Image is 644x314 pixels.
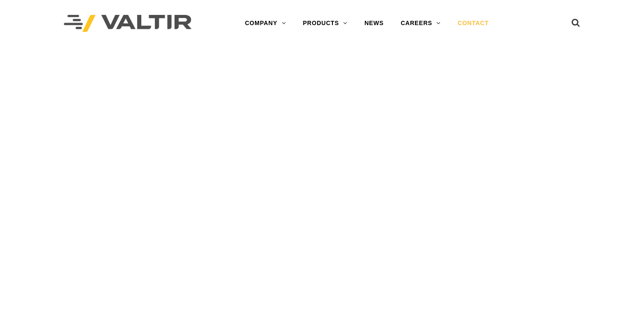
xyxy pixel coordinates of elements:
[294,15,356,32] a: PRODUCTS
[236,15,294,32] a: COMPANY
[64,15,192,32] img: Valtir
[449,15,497,32] a: CONTACT
[392,15,449,32] a: CAREERS
[356,15,392,32] a: NEWS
